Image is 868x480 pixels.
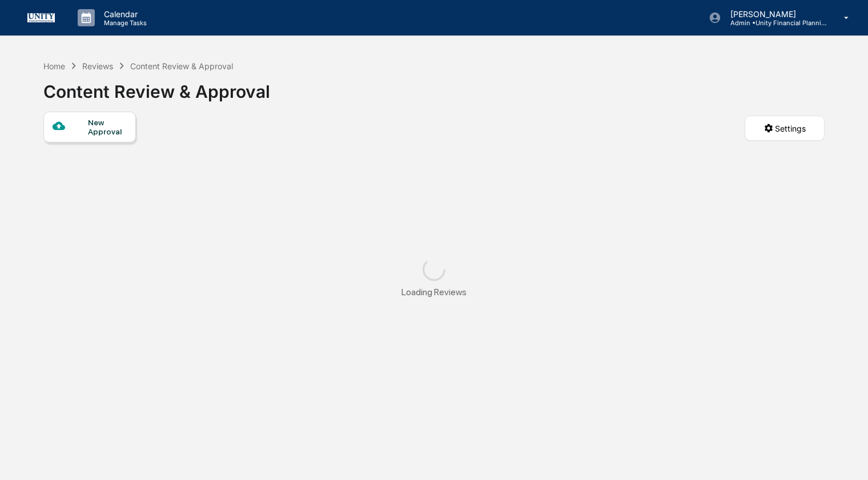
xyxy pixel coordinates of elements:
[721,19,827,27] p: Admin • Unity Financial Planning Group
[43,61,65,71] div: Home
[95,9,152,19] p: Calendar
[745,116,825,141] button: Settings
[27,13,55,22] img: logo
[82,61,113,71] div: Reviews
[721,9,827,19] p: [PERSON_NAME]
[401,287,467,297] div: Loading Reviews
[130,61,233,71] div: Content Review & Approval
[88,118,126,136] div: New Approval
[95,19,152,27] p: Manage Tasks
[43,72,270,102] div: Content Review & Approval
